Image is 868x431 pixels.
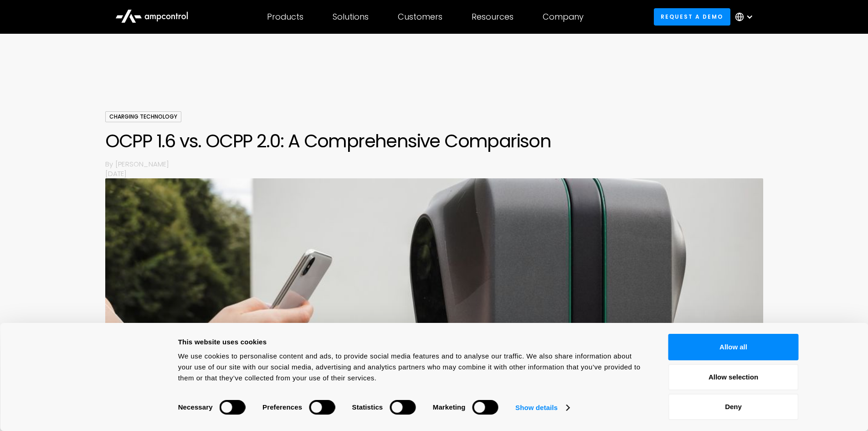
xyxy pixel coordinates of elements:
[105,130,763,152] h1: OCPP 1.6 vs. OCPP 2.0: A Comprehensive Comparison
[472,12,514,22] div: Resources
[352,403,383,411] strong: Statistics
[267,12,303,22] div: Products
[668,364,799,390] button: Allow selection
[333,12,369,22] div: Solutions
[654,8,730,25] a: Request a demo
[668,334,799,360] button: Allow all
[178,396,178,396] legend: Consent Selection
[262,403,302,411] strong: Preferences
[515,401,569,415] a: Show details
[105,111,181,122] div: Charging Technology
[105,159,115,169] p: By
[178,351,648,384] div: We use cookies to personalise content and ads, to provide social media features and to analyse ou...
[398,12,442,22] div: Customers
[178,403,213,411] strong: Necessary
[668,394,799,420] button: Deny
[543,12,584,22] div: Company
[178,337,648,348] div: This website uses cookies
[433,403,466,411] strong: Marketing
[115,159,763,169] p: [PERSON_NAME]
[105,169,763,178] p: [DATE]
